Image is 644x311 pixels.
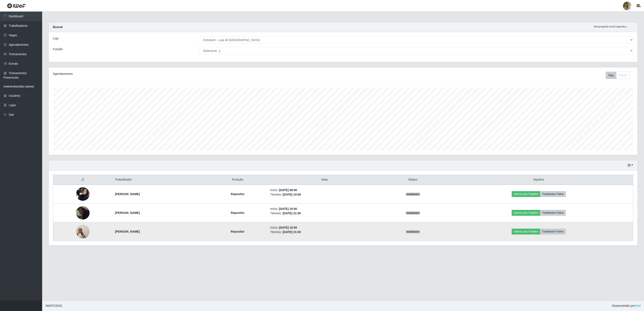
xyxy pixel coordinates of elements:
[270,207,379,211] li: Início:
[208,175,268,185] th: Posição
[540,210,566,216] button: Trabalhador Faltou
[53,72,291,76] div: Agendamentos
[616,72,630,79] button: Month
[268,175,381,185] th: Data
[53,36,58,41] label: Loja
[606,72,633,79] div: Toolbar with button groups
[115,211,140,214] strong: [PERSON_NAME]
[512,210,540,216] button: Liberar para Trabalho
[635,304,641,307] a: iWof
[594,25,628,28] i: Recarregando em 18 segundos...
[270,188,379,192] li: Início:
[279,226,297,229] time: [DATE] 15:00
[115,230,140,233] strong: [PERSON_NAME]
[46,304,63,308] span: © 2025 .
[76,220,90,244] img: 1754244440146.jpeg
[406,211,420,215] span: AGENDADO
[444,175,633,185] th: Opções
[283,230,301,234] time: [DATE] 21:00
[606,72,616,79] button: Day
[53,47,63,51] label: Função
[612,304,641,308] span: Desenvolvido por
[381,175,444,185] th: Status
[606,72,630,79] div: First group
[406,193,420,196] span: AGENDADO
[540,191,566,197] button: Trabalhador Faltou
[231,211,244,214] strong: Repositor
[76,185,90,203] img: 1755522333541.jpeg
[540,229,566,235] button: Trabalhador Faltou
[231,192,244,196] strong: Repositor
[7,3,26,8] img: CoreUI Logo
[283,193,301,196] time: [DATE] 14:00
[270,192,379,197] li: Término:
[270,211,379,216] li: Término:
[46,304,53,307] span: IWOF
[113,175,208,185] th: Trabalhador
[279,207,297,210] time: [DATE] 15:00
[279,188,297,192] time: [DATE] 08:00
[231,230,244,233] strong: Repositor
[512,229,540,235] button: Liberar para Trabalho
[406,230,420,233] span: AGENDADO
[115,192,140,196] strong: [PERSON_NAME]
[76,206,90,220] img: 1754244983341.jpeg
[53,25,63,29] strong: Buscar
[270,230,379,234] li: Término:
[512,191,540,197] button: Liberar para Trabalho
[283,212,301,215] time: [DATE] 21:00
[270,225,379,230] li: Início:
